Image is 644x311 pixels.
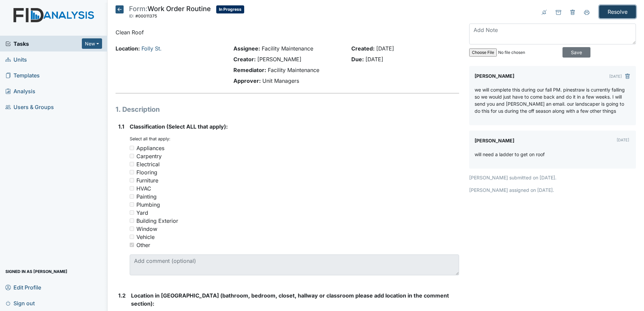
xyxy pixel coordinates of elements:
[130,154,134,158] input: Carpentry
[135,13,157,19] span: #00011375
[233,77,261,84] strong: Approver:
[116,28,459,36] p: Clean Roof
[136,217,178,225] div: Building Exterior
[136,168,157,176] div: Flooring
[136,193,157,201] div: Painting
[130,202,134,207] input: Plumbing
[130,186,134,191] input: HVAC
[130,194,134,199] input: Painting
[136,144,164,152] div: Appliances
[130,162,134,166] input: Electrical
[475,71,514,81] label: [PERSON_NAME]
[5,54,27,65] span: Units
[233,67,266,73] strong: Remediator:
[599,5,636,18] input: Resolve
[475,151,545,158] p: will need a ladder to get on roof
[116,45,140,52] strong: Location:
[351,56,364,63] strong: Due:
[130,210,134,215] input: Yard
[5,266,67,277] span: Signed in as [PERSON_NAME]
[262,77,299,84] span: Unit Managers
[233,56,256,63] strong: Creator:
[617,138,629,142] small: [DATE]
[136,160,160,168] div: Electrical
[136,152,162,160] div: Carpentry
[136,225,157,233] div: Window
[136,209,148,217] div: Yard
[129,13,134,19] span: ID:
[130,123,228,130] span: Classification (Select ALL that apply):
[136,233,155,241] div: Vehicle
[5,70,40,80] span: Templates
[365,56,383,63] span: [DATE]
[136,184,151,193] div: HVAC
[469,174,636,181] p: [PERSON_NAME] submitted on [DATE].
[136,176,158,184] div: Furniture
[130,243,134,247] input: Other
[82,38,102,49] button: New
[118,291,126,300] label: 1.2
[131,292,449,307] span: Location in [GEOGRAPHIC_DATA] (bathroom, bedroom, closet, hallway or classroom please add locatio...
[5,40,82,48] a: Tasks
[130,170,134,174] input: Flooring
[469,186,636,194] p: [PERSON_NAME] assigned on [DATE].
[141,45,162,52] a: Folly St.
[116,104,459,114] h1: 1. Description
[475,136,514,145] label: [PERSON_NAME]
[136,241,150,249] div: Other
[216,5,244,13] span: In Progress
[609,74,622,79] small: [DATE]
[5,86,35,96] span: Analysis
[562,47,590,58] input: Save
[118,123,124,131] label: 1.1
[5,102,54,112] span: Users & Groups
[475,86,631,114] p: we will complete this during our fall PM. pinestraw is currently falling so we would just have to...
[129,5,148,13] span: Form:
[233,45,260,52] strong: Assignee:
[130,218,134,223] input: Building Exterior
[129,5,211,20] div: Work Order Routine
[257,56,301,63] span: [PERSON_NAME]
[130,227,134,231] input: Window
[262,45,313,52] span: Facility Maintenance
[5,282,41,292] span: Edit Profile
[5,298,35,308] span: Sign out
[130,235,134,239] input: Vehicle
[376,45,394,52] span: [DATE]
[351,45,375,52] strong: Created:
[130,146,134,150] input: Appliances
[136,201,160,209] div: Plumbing
[130,136,170,141] small: Select all that apply:
[130,178,134,182] input: Furniture
[268,67,319,73] span: Facility Maintenance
